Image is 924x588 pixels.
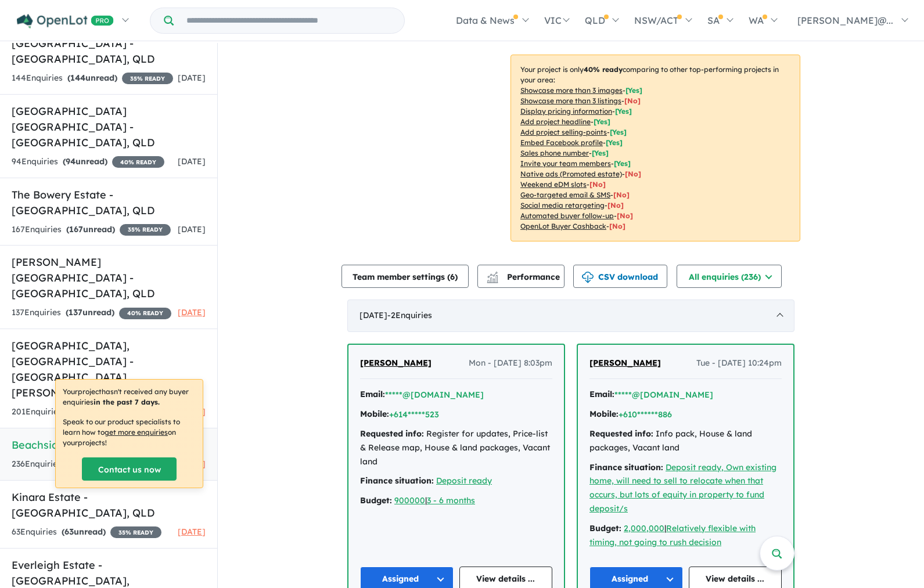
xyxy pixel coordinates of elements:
[12,405,172,419] div: 201 Enquir ies
[607,201,624,210] span: [No]
[427,495,475,506] a: 3 - 6 months
[12,223,171,237] div: 167 Enquir ies
[520,107,612,116] u: Display pricing information
[360,495,392,506] strong: Budget:
[12,155,164,169] div: 94 Enquir ies
[360,494,552,508] div: |
[360,389,385,399] strong: Email:
[69,224,83,235] span: 167
[12,71,173,85] div: 144 Enquir ies
[66,156,75,167] span: 94
[347,300,794,332] div: [DATE]
[589,180,606,189] span: [No]
[487,275,498,283] img: bar-chart.svg
[360,475,434,486] strong: Finance situation:
[94,398,160,406] b: in the past 7 days.
[510,55,800,241] p: Your project is only comparing to other top-performing projects in your area: - - - - - - - - - -...
[64,526,74,537] span: 63
[12,187,206,218] h5: The Bowery Estate - [GEOGRAPHIC_DATA] , QLD
[606,138,623,147] span: [ Yes ]
[360,409,389,419] strong: Mobile:
[520,128,607,136] u: Add project selling-points
[12,489,206,521] h5: Kinara Estate - [GEOGRAPHIC_DATA] , QLD
[178,224,206,235] span: [DATE]
[12,254,206,301] h5: [PERSON_NAME][GEOGRAPHIC_DATA] - [GEOGRAPHIC_DATA] , QLD
[609,222,625,230] span: [No]
[520,190,610,199] u: Geo-targeted email & SMS
[69,307,82,318] span: 137
[589,358,661,368] span: [PERSON_NAME]
[66,224,115,235] strong: ( unread)
[360,428,424,439] strong: Requested info:
[12,525,161,539] div: 63 Enquir ies
[520,180,587,189] u: Weekend eDM slots
[610,128,627,136] span: [ Yes ]
[589,523,756,547] u: Relatively flexible with timing, not going to rush decision
[105,428,168,437] u: get more enquiries
[617,211,633,220] span: [No]
[573,265,667,288] button: CSV download
[520,149,589,157] u: Sales phone number
[589,522,782,550] div: |
[614,159,631,168] span: [ Yes ]
[520,201,605,210] u: Social media retargeting
[615,107,632,116] span: [ Yes ]
[584,65,623,74] b: 40 % ready
[360,358,432,368] span: [PERSON_NAME]
[520,86,623,95] u: Showcase more than 3 images
[82,457,177,481] a: Contact us now
[119,308,171,319] span: 40 % READY
[624,523,664,533] a: 2,000,000
[520,96,621,105] u: Showcase more than 3 listings
[387,310,432,320] span: - 2 Enquir ies
[589,427,782,455] div: Info pack, House & land packages, Vacant land
[12,338,206,401] h5: [GEOGRAPHIC_DATA], [GEOGRAPHIC_DATA] - [GEOGRAPHIC_DATA][PERSON_NAME] , QLD
[12,103,206,150] h5: [GEOGRAPHIC_DATA] [GEOGRAPHIC_DATA] - [GEOGRAPHIC_DATA] , QLD
[360,356,432,370] a: [PERSON_NAME]
[17,14,114,28] img: Openlot PRO Logo White
[112,156,164,168] span: 40 % READY
[624,96,641,105] span: [ No ]
[63,387,196,407] p: Your project hasn't received any buyer enquiries
[520,138,603,147] u: Embed Facebook profile
[696,356,782,370] span: Tue - [DATE] 10:24pm
[677,265,782,288] button: All enquiries (236)
[62,526,106,537] strong: ( unread)
[589,389,614,399] strong: Email:
[178,156,206,167] span: [DATE]
[178,307,206,318] span: [DATE]
[394,495,425,506] a: 900000
[589,462,776,514] a: Deposit ready, Own existing home, will need to sell to relocate when that occurs, but lots of equ...
[488,272,560,282] span: Performance
[589,409,619,419] strong: Mobile:
[12,35,206,67] h5: [GEOGRAPHIC_DATA] - [GEOGRAPHIC_DATA] , QLD
[63,156,107,167] strong: ( unread)
[589,462,663,472] strong: Finance situation:
[178,526,206,537] span: [DATE]
[120,224,171,236] span: 35 % READY
[520,222,606,230] u: OpenLot Buyer Cashback
[613,190,630,199] span: [No]
[625,169,641,178] span: [No]
[341,265,469,288] button: Team member settings (6)
[469,356,552,370] span: Mon - [DATE] 8:03pm
[450,272,455,282] span: 6
[797,15,893,26] span: [PERSON_NAME]@...
[520,117,591,126] u: Add project headline
[477,265,565,288] button: Performance
[122,73,173,84] span: 35 % READY
[625,86,642,95] span: [ Yes ]
[436,475,492,486] a: Deposit ready
[594,117,610,126] span: [ Yes ]
[520,211,614,220] u: Automated buyer follow-up
[592,149,609,157] span: [ Yes ]
[176,8,402,33] input: Try estate name, suburb, builder or developer
[589,356,661,370] a: [PERSON_NAME]
[12,437,206,453] h5: Beachside - Yaroomba , QLD
[63,417,196,448] p: Speak to our product specialists to learn how to on your projects !
[70,73,85,83] span: 144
